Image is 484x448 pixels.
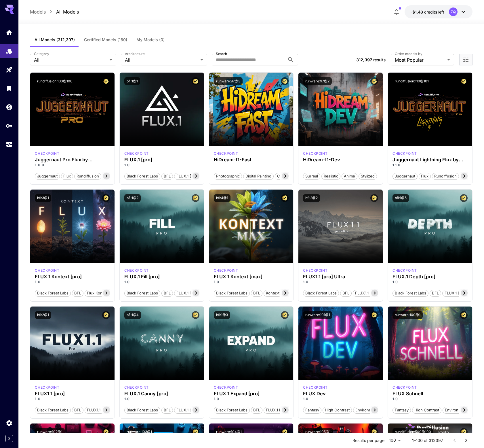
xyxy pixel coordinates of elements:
span: Black Forest Labs [125,407,160,413]
button: Certified Model – Vetted for best performance and includes a commercial license. [192,428,199,436]
span: flux [419,173,430,179]
span: juggernaut [35,173,60,179]
button: Environment [353,406,380,414]
button: Certified Model – Vetted for best performance and includes a commercial license. [460,77,468,85]
span: BFL [340,290,351,296]
button: Kontext [264,289,282,297]
button: bfl:1@4 [124,311,141,319]
div: Models [6,46,13,53]
button: Certified Model – Vetted for best performance and includes a commercial license. [281,311,289,319]
button: bfl:2@2 [303,194,320,202]
span: High Contrast [412,407,441,413]
p: 1.0 [214,279,289,285]
span: Surreal [303,173,320,179]
h3: FLUX.1 Kontext [max] [214,274,289,279]
button: Black Forest Labs [392,289,428,297]
button: BFL [251,289,262,297]
button: FLUX1.1 [pro] [85,406,113,414]
span: juggernaut [393,173,417,179]
button: BFL [72,406,83,414]
button: runware:101@1 [303,311,332,319]
button: Open more filters [462,56,469,63]
span: Black Forest Labs [214,407,249,413]
button: Black Forest Labs [214,406,250,414]
button: Certified Model – Vetted for best performance and includes a commercial license. [192,311,199,319]
button: bfl:1@5 [392,194,409,202]
span: BFL [430,290,441,296]
button: Black Forest Labs [124,406,160,414]
span: Black Forest Labs [35,407,70,413]
p: checkpoint [303,268,327,273]
button: Black Forest Labs [214,289,250,297]
span: BFL [72,407,83,413]
h3: HiDream-I1-Fast [214,157,289,162]
button: Certified Model – Vetted for best performance and includes a commercial license. [281,77,289,85]
div: FLUX Dev [303,391,378,396]
span: 312,397 [356,57,372,62]
a: All Models [56,8,79,15]
p: 1.1.0 [392,162,468,168]
button: juggernaut [392,172,418,180]
button: BFL [161,289,173,297]
button: Cinematic [275,172,297,180]
label: Category [34,51,49,56]
div: Juggernaut Lightning Flux by RunDiffusion [392,157,468,162]
a: Models [30,8,46,15]
h3: FLUX1.1 [pro] Ultra [303,274,378,279]
span: Most Popular [395,56,445,63]
span: Fantasy [393,407,411,413]
button: runware:102@1 [35,428,65,436]
p: checkpoint [303,151,327,156]
p: 1.0 [35,279,110,285]
button: Certified Model – Vetted for best performance and includes a commercial license. [102,77,110,85]
p: checkpoint [214,268,238,273]
p: 1.0 [124,279,199,285]
button: Certified Model – Vetted for best performance and includes a commercial license. [370,194,378,202]
button: FLUX.1 [pro] [174,172,201,180]
span: Cinematic [275,173,297,179]
p: 1.0 [392,396,468,402]
span: BFL [251,290,262,296]
span: FLUX.1 Fill [pro] [174,290,207,296]
div: Settings [6,419,13,427]
h3: FLUX1.1 [pro] [35,391,110,396]
button: bfl:1@1 [124,77,140,85]
button: runware:100@1 [392,311,423,319]
div: API Keys [6,120,13,128]
div: ZQ [449,7,458,16]
p: checkpoint [392,385,417,390]
button: flux [419,172,431,180]
button: Black Forest Labs [124,289,160,297]
p: checkpoint [124,385,149,390]
div: fluxpro [214,385,238,390]
span: Environment [443,407,469,413]
span: Stylized [359,173,377,179]
p: 1.0 [392,279,468,285]
p: checkpoint [35,385,59,390]
button: FLUX1.1 [pro] Ultra [353,289,390,297]
h3: FLUX.1 [pro] [124,157,199,162]
button: Expand sidebar [5,435,13,442]
button: Certified Model – Vetted for best performance and includes a commercial license. [281,428,289,436]
span: FLUX.1 [pro] [174,173,201,179]
div: FLUX.1 D [35,151,59,156]
div: Library [6,83,13,90]
div: Playground [6,66,13,73]
span: Environment [353,407,380,413]
span: Digital Painting [243,173,273,179]
div: Usage [6,139,13,146]
button: High Contrast [412,406,441,414]
span: BFL [251,407,262,413]
span: Black Forest Labs [125,290,160,296]
button: Certified Model – Vetted for best performance and includes a commercial license. [370,428,378,436]
h3: FLUX.1 Kontext [pro] [35,274,110,279]
div: FLUX.1 Expand [pro] [214,391,289,396]
button: juggernaut [35,172,60,180]
button: runware:97@2 [303,77,332,85]
span: FLUX.1 Depth [pro] [443,290,481,296]
button: -$1.48ZQ [405,5,472,18]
